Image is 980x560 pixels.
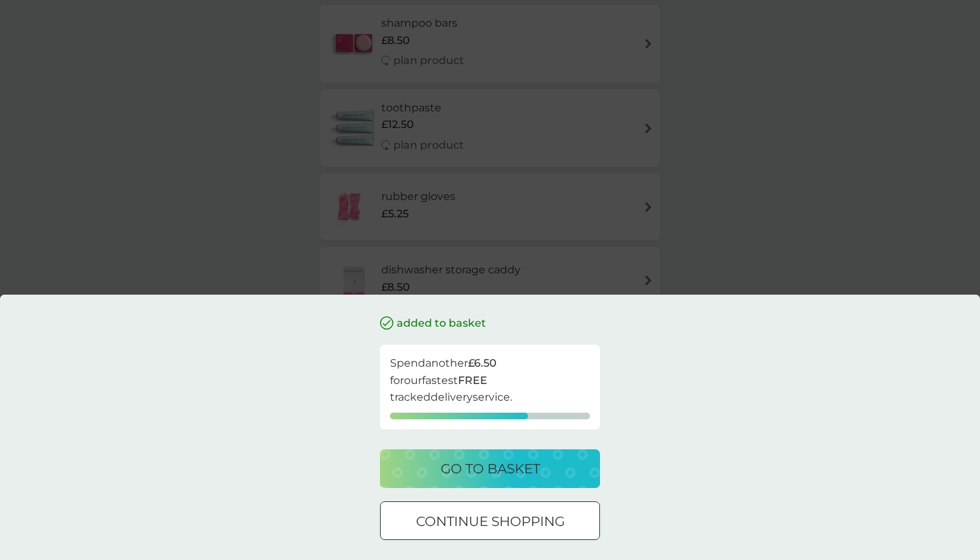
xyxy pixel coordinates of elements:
[441,458,540,479] p: go to basket
[380,501,600,540] button: continue shopping
[397,315,486,332] p: added to basket
[380,449,600,488] button: go to basket
[468,357,497,369] strong: £6.50
[458,374,487,387] strong: FREE
[390,355,590,406] p: Spend another for our fastest tracked delivery service.
[416,511,565,532] p: continue shopping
